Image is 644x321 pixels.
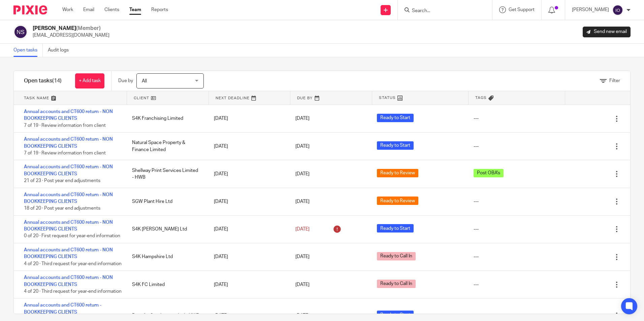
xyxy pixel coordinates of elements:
[104,6,119,13] a: Clients
[295,227,310,231] span: [DATE]
[48,44,74,57] a: Audit logs
[377,169,418,177] span: Ready to Review
[295,313,310,318] span: [DATE]
[377,224,414,233] span: Ready to Start
[52,78,62,83] span: (14)
[24,234,120,239] span: 0 of 20 · First request for year-end information
[411,8,472,14] input: Search
[474,281,479,288] div: ---
[612,5,623,15] img: svg%3E
[13,25,28,39] img: svg%3E
[83,6,94,13] a: Email
[24,137,113,148] a: Annual accounts and CT600 return - NON BOOKKEEPING CLIENTS
[151,6,168,13] a: Reports
[13,44,43,57] a: Open tasks
[207,250,289,263] div: [DATE]
[474,143,479,150] div: ---
[295,172,310,176] span: [DATE]
[207,140,289,153] div: [DATE]
[24,261,122,266] span: 4 of 20 · Third request for year-end information
[377,311,414,319] span: Ready to Start
[142,79,147,83] span: All
[33,32,109,39] p: [EMAIL_ADDRESS][DOMAIN_NAME]
[24,303,101,314] a: Annual accounts and CT600 return - BOOKKEEPING CLIENTS
[475,95,487,101] span: Tags
[24,178,100,183] span: 21 of 23 · Post year end adjustments
[207,195,289,208] div: [DATE]
[609,78,620,83] span: Filter
[76,26,101,31] span: (Member)
[33,25,109,32] h2: [PERSON_NAME]
[24,275,113,287] a: Annual accounts and CT600 return - NON BOOKKEEPING CLIENTS
[24,109,113,121] a: Annual accounts and CT600 return - NON BOOKKEEPING CLIENTS
[207,167,289,181] div: [DATE]
[24,151,106,155] span: 7 of 19 · Review information from client
[24,248,113,259] a: Annual accounts and CT600 return - NON BOOKKEEPING CLIENTS
[207,222,289,236] div: [DATE]
[295,282,310,287] span: [DATE]
[129,6,141,13] a: Team
[24,165,113,176] a: Annual accounts and CT600 return - NON BOOKKEEPING CLIENTS
[125,195,207,208] div: SGW Plant Hire Ltd
[24,289,122,294] span: 4 of 20 · Third request for year-end information
[295,199,310,204] span: [DATE]
[125,136,207,156] div: Natural Space Property & Finance Limited
[125,164,207,184] div: Shellway Print Services Limited - HWB
[207,278,289,291] div: [DATE]
[295,116,310,121] span: [DATE]
[583,27,631,37] a: Send new email
[125,250,207,263] div: S4K Hampshire Ltd
[474,253,479,260] div: ---
[24,220,113,231] a: Annual accounts and CT600 return - NON BOOKKEEPING CLIENTS
[118,77,133,84] p: Due by
[377,280,416,288] span: Ready to Call In
[474,312,479,319] div: ---
[24,77,62,84] h1: Open tasks
[24,206,100,211] span: 18 of 20 · Post year end adjustments
[474,169,504,177] span: Post OBA's
[13,5,47,14] img: Pixie
[24,192,113,204] a: Annual accounts and CT600 return - NON BOOKKEEPING CLIENTS
[377,114,414,122] span: Ready to Start
[379,95,396,101] span: Status
[474,198,479,205] div: ---
[295,144,310,149] span: [DATE]
[207,112,289,125] div: [DATE]
[24,123,106,128] span: 7 of 19 · Review information from client
[125,278,207,291] div: S4K FC Limited
[62,6,73,13] a: Work
[75,73,104,88] a: + Add task
[509,7,535,12] span: Get Support
[474,226,479,233] div: ---
[295,255,310,259] span: [DATE]
[572,6,609,13] p: [PERSON_NAME]
[474,115,479,122] div: ---
[377,252,416,260] span: Ready to Call In
[377,197,418,205] span: Ready to Review
[377,141,414,150] span: Ready to Start
[125,222,207,236] div: S4K [PERSON_NAME] Ltd
[125,112,207,125] div: S4K Franchising Limited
